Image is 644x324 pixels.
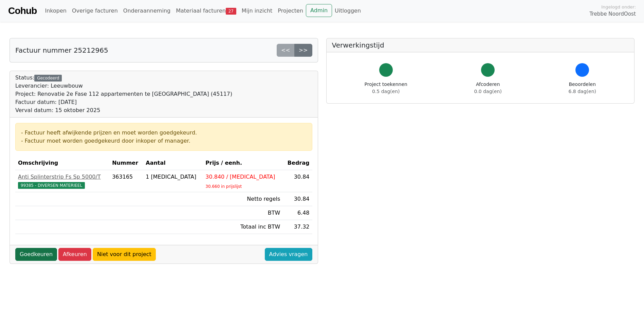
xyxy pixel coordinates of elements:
td: 37.32 [283,220,312,234]
a: Admin [306,4,332,17]
th: Nummer [109,156,143,170]
th: Bedrag [283,156,312,170]
a: Niet voor dit project [93,248,156,261]
a: Cohub [8,3,37,19]
div: - Factuur heeft afwijkende prijzen en moet worden goedgekeurd. [21,129,307,137]
td: Netto regels [203,192,283,206]
sub: 30.660 in prijslijst [205,184,242,189]
a: Uitloggen [332,4,364,18]
span: Ingelogd onder: [601,4,636,10]
a: Projecten [275,4,306,18]
h5: Factuur nummer 25212965 [15,46,108,54]
td: 30.84 [283,170,312,192]
td: 6.48 [283,206,312,220]
div: Leverancier: Leeuwbouw [15,82,232,90]
span: 0.0 dag(en) [474,89,502,94]
a: Onderaanneming [121,4,173,18]
th: Omschrijving [15,156,109,170]
th: Aantal [143,156,203,170]
div: Anti Splinterstrip Fs Sp 5000/T [18,173,107,181]
h5: Verwerkingstijd [332,41,629,49]
div: Project: Renovatie 2e Fase 112 appartementen te [GEOGRAPHIC_DATA] (45117) [15,90,232,98]
a: Advies vragen [265,248,312,261]
div: 1 [MEDICAL_DATA] [146,173,200,181]
div: Gecodeerd [34,75,62,82]
div: Afcoderen [474,81,502,95]
a: Anti Splinterstrip Fs Sp 5000/T99385 - DIVERSEN MATERIEEL [18,173,107,189]
div: Project toekennen [365,81,407,95]
a: Goedkeuren [15,248,57,261]
td: 30.84 [283,192,312,206]
div: Beoordelen [569,81,596,95]
a: Materiaal facturen27 [173,4,239,18]
td: 363165 [109,170,143,192]
td: BTW [203,206,283,220]
span: 99385 - DIVERSEN MATERIEEL [18,182,85,189]
span: 6.8 dag(en) [569,89,596,94]
span: 27 [226,8,236,15]
span: Trebbe NoordOost [590,10,636,18]
div: Factuur datum: [DATE] [15,98,232,106]
div: Verval datum: 15 oktober 2025 [15,106,232,114]
a: Inkopen [42,4,69,18]
a: >> [294,44,312,57]
div: 30.840 / [MEDICAL_DATA] [205,173,280,181]
div: Status: [15,74,232,114]
span: 0.5 dag(en) [372,89,400,94]
div: - Factuur moet worden goedgekeurd door inkoper of manager. [21,137,307,145]
a: Overige facturen [69,4,121,18]
td: Totaal inc BTW [203,220,283,234]
a: Afkeuren [58,248,91,261]
a: Mijn inzicht [239,4,275,18]
th: Prijs / eenh. [203,156,283,170]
